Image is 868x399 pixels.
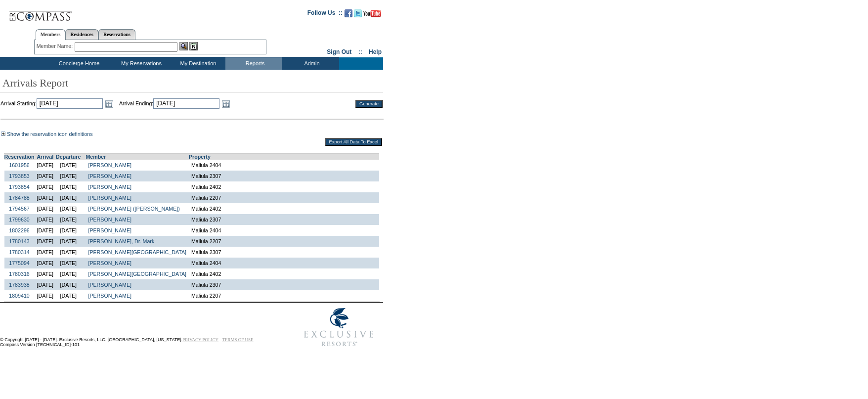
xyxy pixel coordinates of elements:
td: [DATE] [35,225,56,236]
td: Maliula 2307 [189,247,379,258]
a: Reservation [4,154,35,160]
td: [DATE] [56,279,81,290]
input: Generate [355,100,383,108]
a: TERMS OF USE [222,337,254,342]
a: Property [189,154,211,160]
a: [PERSON_NAME] [88,173,131,179]
td: Follow Us :: [307,8,343,20]
img: Reservations [189,42,198,50]
img: Show the reservation icon definitions [1,132,5,136]
td: [DATE] [56,192,81,203]
input: Export All Data To Excel [325,138,382,146]
a: Subscribe to our YouTube Channel [363,12,381,18]
td: [DATE] [56,160,81,171]
img: Become our fan on Facebook [345,9,352,17]
a: [PERSON_NAME] ([PERSON_NAME]) [88,206,179,212]
td: [DATE] [35,236,56,247]
td: [DATE] [35,171,56,181]
a: 1783938 [9,282,30,288]
a: [PERSON_NAME], Dr. Mark [88,238,154,244]
img: Exclusive Resorts [295,303,383,352]
span: :: [358,48,362,55]
td: Maliula 2207 [189,192,379,203]
a: 1799630 [9,217,30,222]
td: Reports [225,57,282,70]
a: 1780314 [9,249,30,255]
td: [DATE] [56,236,81,247]
td: [DATE] [56,171,81,181]
a: Arrival [37,154,53,160]
a: [PERSON_NAME] [88,227,131,233]
img: Subscribe to our YouTube Channel [363,10,381,17]
a: [PERSON_NAME] [88,293,131,299]
td: [DATE] [35,160,56,171]
a: Departure [56,154,81,160]
td: [DATE] [35,279,56,290]
td: [DATE] [56,225,81,236]
a: 1793853 [9,173,30,179]
td: Maliula 2307 [189,171,379,181]
td: [DATE] [56,268,81,279]
a: [PERSON_NAME] [88,217,131,222]
td: Maliula 2402 [189,268,379,279]
a: [PERSON_NAME] [88,260,131,266]
a: 1775094 [9,260,30,266]
td: My Reservations [112,57,169,70]
a: [PERSON_NAME] [88,195,131,201]
td: [DATE] [35,203,56,214]
td: [DATE] [56,258,81,268]
td: Maliula 2404 [189,225,379,236]
td: Admin [282,57,339,70]
td: [DATE] [56,203,81,214]
a: Residences [65,29,98,40]
a: 1601956 [9,162,30,168]
td: [DATE] [56,247,81,258]
a: Follow us on Twitter [354,12,362,18]
a: PRIVACY POLICY [182,337,218,342]
a: [PERSON_NAME] [88,282,131,288]
td: [DATE] [35,192,56,203]
td: [DATE] [35,181,56,192]
img: Follow us on Twitter [354,9,362,17]
a: [PERSON_NAME] [88,162,131,168]
a: Become our fan on Facebook [345,12,352,18]
td: [DATE] [56,214,81,225]
td: [DATE] [35,214,56,225]
td: Maliula 2402 [189,181,379,192]
td: Maliula 2404 [189,258,379,268]
td: Concierge Home [44,57,112,70]
td: [DATE] [56,181,81,192]
div: Member Name: [37,42,75,50]
a: Member [86,154,106,160]
td: [DATE] [35,258,56,268]
a: 1794567 [9,206,30,212]
a: Open the calendar popup. [220,98,231,109]
td: [DATE] [35,268,56,279]
a: [PERSON_NAME][GEOGRAPHIC_DATA] [88,271,186,277]
a: Sign Out [327,48,351,55]
a: Open the calendar popup. [104,98,115,109]
td: Arrival Starting: Arrival Ending: [0,98,342,109]
td: Maliula 2307 [189,214,379,225]
td: Maliula 2207 [189,236,379,247]
a: 1780143 [9,238,30,244]
a: 1809410 [9,293,30,299]
td: [DATE] [35,290,56,302]
td: Maliula 2402 [189,203,379,214]
td: Maliula 2307 [189,279,379,290]
a: 1780316 [9,271,30,277]
td: Maliula 2404 [189,160,379,171]
a: 1784788 [9,195,30,201]
a: Members [36,29,66,40]
a: Show the reservation icon definitions [7,131,93,137]
a: 1793854 [9,184,30,190]
a: [PERSON_NAME][GEOGRAPHIC_DATA] [88,249,186,255]
img: Compass Home [8,2,73,23]
img: View [179,42,188,50]
td: [DATE] [56,290,81,302]
a: [PERSON_NAME] [88,184,131,190]
td: Maliula 2207 [189,290,379,302]
td: My Destination [169,57,225,70]
a: Help [369,48,382,55]
a: Reservations [98,29,135,40]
